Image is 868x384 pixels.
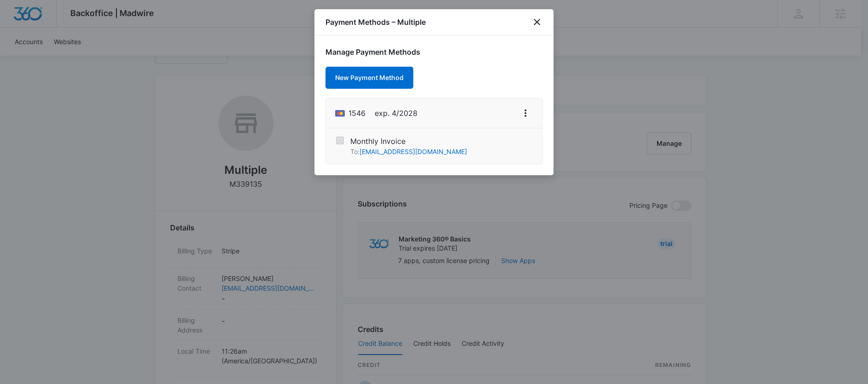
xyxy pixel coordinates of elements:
button: New Payment Method [325,67,413,89]
button: View More [518,106,533,120]
span: exp. 4/2028 [375,108,417,119]
p: To: [350,147,467,156]
h1: Payment Methods – Multiple [325,17,426,28]
h1: Manage Payment Methods [325,46,542,57]
a: [EMAIL_ADDRESS][DOMAIN_NAME] [360,148,467,155]
p: Monthly Invoice [350,136,467,147]
span: Mastercard ending with [348,108,365,119]
button: close [531,17,542,28]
